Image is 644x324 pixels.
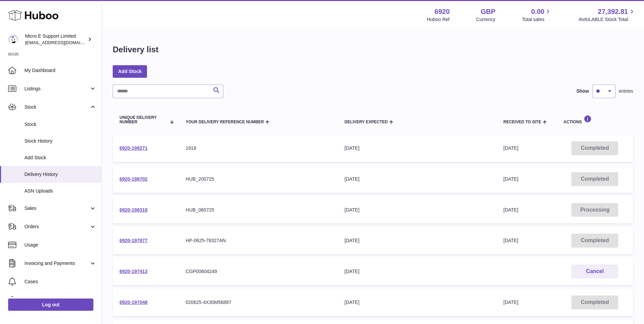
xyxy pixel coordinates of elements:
span: Delivery History [24,171,96,178]
div: CGP00604249 [186,268,331,275]
a: Log out [8,299,93,311]
h1: Delivery list [113,44,159,55]
a: 6920-198318 [119,207,148,213]
a: Add Stock [113,65,147,77]
span: Stock [24,104,89,110]
span: Cases [24,278,96,285]
button: Cancel [571,265,618,278]
span: Unique Delivery Number [119,115,166,124]
span: Delivery Expected [345,120,388,124]
span: entries [619,88,633,94]
div: Actions [564,115,626,124]
span: 0.00 [531,7,545,16]
a: 6920-197877 [119,238,148,243]
span: Sales [24,205,89,212]
div: 020625-4X30M56887 [186,299,331,306]
div: Huboo Ref [427,16,450,23]
div: HP-0625-78327AN [186,237,331,244]
div: [DATE] [345,207,490,213]
span: Invoicing and Payments [24,260,89,267]
span: 27,392.81 [598,7,628,16]
a: 6920-199271 [119,145,148,151]
a: 27,392.81 AVAILABLE Stock Total [578,7,636,23]
span: Stock [24,121,96,128]
span: Listings [24,86,89,92]
span: Usage [24,242,96,248]
span: Your Delivery Reference Number [186,120,264,124]
strong: 6920 [435,7,450,16]
div: HUB_200725 [186,176,331,182]
div: [DATE] [345,299,490,306]
span: [EMAIL_ADDRESS][DOMAIN_NAME] [25,40,100,45]
strong: GBP [481,7,495,16]
span: Orders [24,223,89,230]
div: [DATE] [345,176,490,182]
span: My Dashboard [24,67,96,74]
span: [DATE] [503,176,518,182]
span: ASN Uploads [24,188,96,194]
span: Total sales [522,16,552,23]
div: HUB_080725 [186,207,331,213]
a: 6920-197413 [119,269,148,274]
label: Show [576,88,589,94]
span: [DATE] [503,300,518,305]
span: Stock History [24,138,96,144]
a: 6920-197048 [119,300,148,305]
div: Micro E Support Limited [25,33,86,46]
span: Add Stock [24,155,96,161]
span: [DATE] [503,145,518,151]
a: 0.00 Total sales [522,7,552,23]
img: internalAdmin-6920@internal.huboo.com [8,34,18,44]
div: [DATE] [345,268,490,275]
span: [DATE] [503,238,518,243]
span: [DATE] [503,207,518,213]
div: [DATE] [345,145,490,151]
div: 1918 [186,145,331,151]
div: [DATE] [345,237,490,244]
span: AVAILABLE Stock Total [578,16,636,23]
div: Currency [476,16,496,23]
span: Received to Site [503,120,541,124]
a: 6920-198702 [119,176,148,182]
